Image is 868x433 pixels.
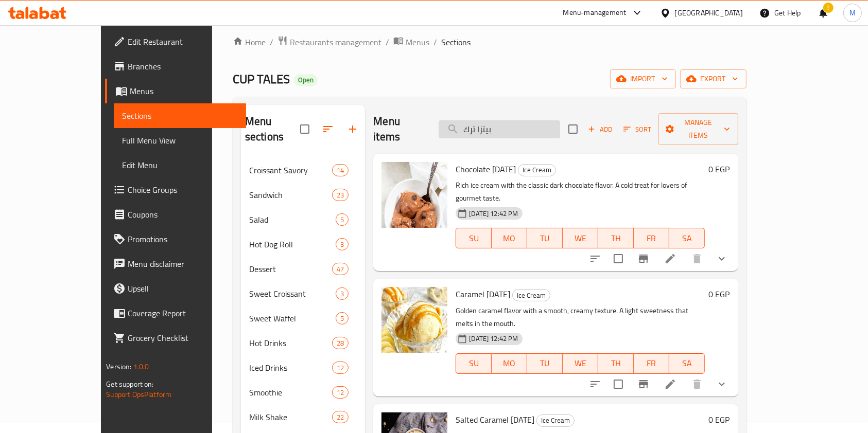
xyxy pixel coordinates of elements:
a: Menu disclaimer [105,251,246,276]
span: Iced Drinks [249,362,332,374]
span: Croissant Savory [249,164,332,176]
div: [GEOGRAPHIC_DATA] [675,7,743,19]
h2: Menu sections [245,114,300,145]
a: Edit Restaurant [105,29,246,54]
a: Menus [393,35,429,49]
a: Full Menu View [114,128,246,153]
span: 23 [333,190,348,200]
button: SA [669,228,705,248]
li: / [433,36,437,48]
span: Grocery Checklist [128,332,238,344]
span: Manage items [667,116,730,142]
div: Hot Dog Roll3 [241,232,365,257]
span: Caramel [DATE] [456,286,510,302]
span: TH [602,356,630,371]
span: 1.0.0 [133,360,149,373]
span: WE [567,356,594,371]
h6: 0 EGP [709,287,730,301]
span: MO [496,231,523,246]
span: Salad [249,213,336,226]
a: Coverage Report [105,301,246,326]
button: WE [563,228,598,248]
span: Sandwich [249,189,332,201]
a: Edit menu item [664,252,676,265]
span: Promotions [128,233,238,245]
button: FR [634,228,669,248]
span: TH [602,231,630,246]
button: WE [563,353,598,374]
button: TH [598,353,634,374]
a: Promotions [105,227,246,251]
button: Add section [340,117,365,141]
span: SU [460,356,488,371]
div: Open [294,74,318,86]
span: SA [673,231,701,246]
span: TU [531,356,559,371]
span: SA [673,356,701,371]
span: Sort [623,123,652,135]
span: Smoothie [249,386,332,399]
a: Edit menu item [664,378,676,390]
span: Menus [130,85,238,97]
span: Chocolate [DATE] [456,161,516,177]
span: SU [460,231,488,246]
button: export [680,69,747,88]
p: Rich ice cream with the classic dark chocolate flavor. A cold treat for lovers of gourmet taste. [456,179,704,205]
h6: 0 EGP [709,162,730,176]
span: export [688,73,738,85]
span: [DATE] 12:42 PM [465,209,522,219]
span: FR [638,356,665,371]
span: Sweet Waffel [249,312,336,324]
button: SU [456,353,492,374]
input: search [439,120,560,138]
span: Open [294,76,318,84]
span: Select to update [607,373,629,395]
span: FR [638,231,665,246]
div: Milk Shake22 [241,405,365,429]
span: Choice Groups [128,184,238,196]
h6: 0 EGP [709,412,730,427]
button: TH [598,228,634,248]
a: Home [233,36,266,48]
div: Ice Cream [536,414,575,427]
span: CUP TALES [233,67,290,91]
a: Grocery Checklist [105,326,246,350]
div: Sandwich23 [241,183,365,207]
span: TU [531,231,559,246]
span: Select section [562,118,584,140]
span: Add [586,123,614,135]
a: Edit Menu [114,153,246,177]
span: 47 [333,264,348,274]
button: Branch-specific-item [631,372,656,396]
div: Hot Drinks [249,337,332,349]
span: 3 [336,240,348,249]
a: Restaurants management [277,35,381,49]
div: Iced Drinks12 [241,355,365,380]
span: 22 [333,412,348,422]
button: Add [584,121,617,137]
button: TU [527,228,563,248]
span: M [849,7,856,19]
img: Caramel Sunday [381,287,447,353]
span: Add item [584,121,617,137]
span: Sort sections [316,117,340,141]
span: Sections [122,110,238,122]
a: Support.OpsPlatform [106,388,171,401]
span: 12 [333,388,348,398]
div: Hot Drinks28 [241,331,365,355]
span: Sweet Croissant [249,287,336,300]
button: Branch-specific-item [631,246,656,271]
span: Dessert [249,263,332,275]
span: Menus [406,36,429,48]
span: 14 [333,166,348,175]
div: Dessert47 [241,257,365,281]
div: Sweet Croissant3 [241,281,365,306]
span: Branches [128,60,238,73]
span: Select to update [607,248,629,269]
span: Ice Cream [518,164,555,176]
img: Chocolate Sunday [381,162,447,228]
button: MO [492,228,527,248]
